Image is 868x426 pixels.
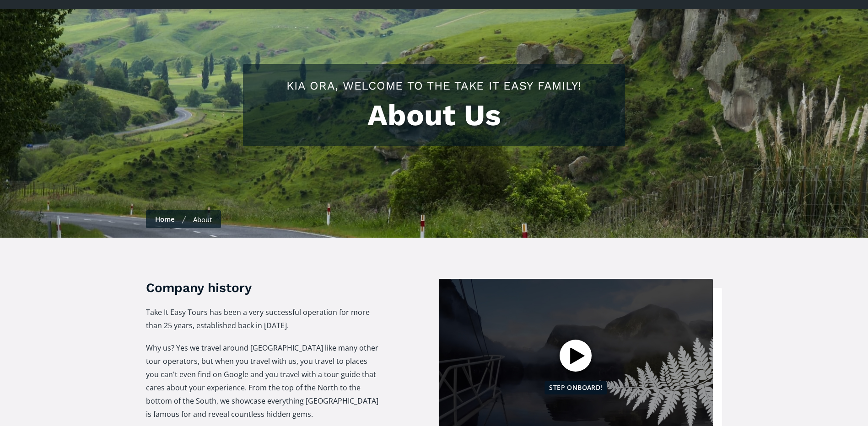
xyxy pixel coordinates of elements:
h3: Company history [146,279,381,297]
p: Why us? Yes we travel around [GEOGRAPHIC_DATA] like many other tour operators, but when you trave... [146,341,381,421]
h2: Kia ora, welcome to the Take It Easy family! [252,78,616,94]
div: Step Onboard! [545,381,607,394]
h1: About Us [252,98,616,133]
a: Home [155,214,175,224]
nav: Breadcrumbs [146,210,221,228]
div: About [193,215,212,224]
p: Take It Easy Tours has been a very successful operation for more than 25 years, established back ... [146,306,381,332]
